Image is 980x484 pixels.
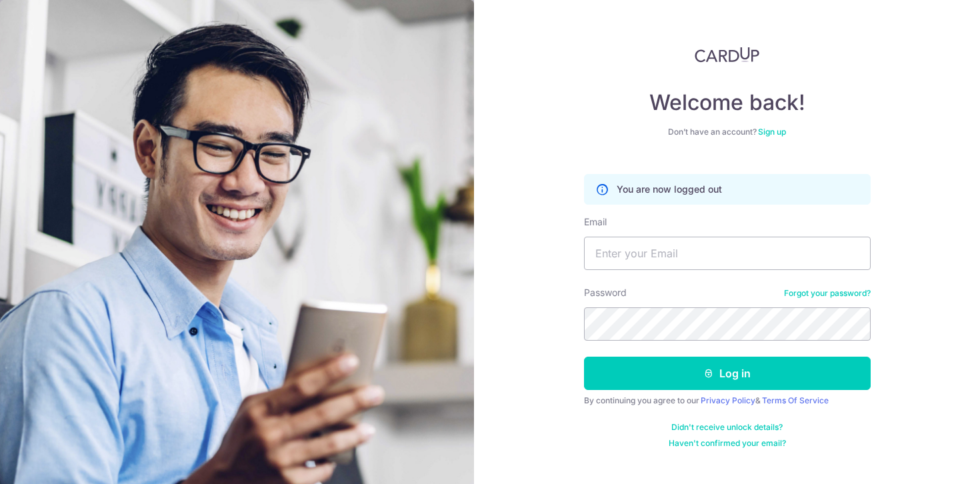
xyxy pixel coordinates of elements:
[758,127,786,137] a: Sign up
[584,215,607,229] label: Email
[695,47,760,63] img: CardUp Logo
[701,395,755,405] a: Privacy Policy
[784,288,871,299] a: Forgot your password?
[762,395,829,405] a: Terms Of Service
[584,127,871,137] div: Don’t have an account?
[671,422,783,433] a: Didn't receive unlock details?
[584,357,871,390] button: Log in
[584,395,871,406] div: By continuing you agree to our &
[584,89,871,116] h4: Welcome back!
[617,183,722,196] p: You are now logged out
[669,438,786,449] a: Haven't confirmed your email?
[584,237,871,270] input: Enter your Email
[584,286,627,299] label: Password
